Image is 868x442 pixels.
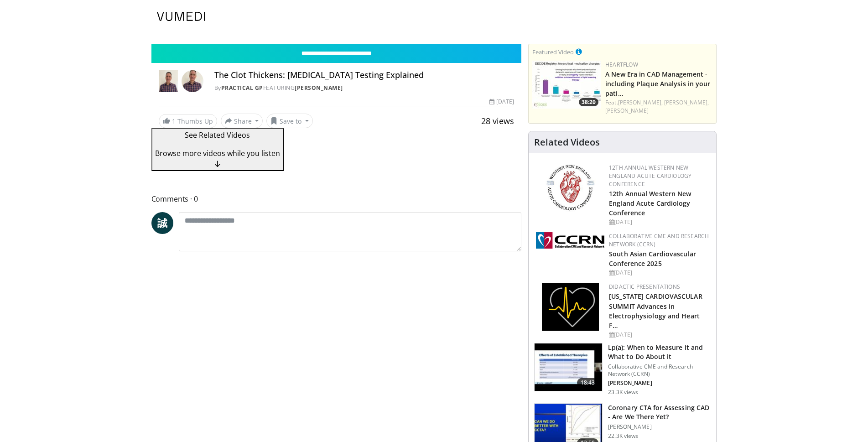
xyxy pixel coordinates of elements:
[576,47,582,57] a: This is paid for by Heartflow
[618,99,663,106] a: [PERSON_NAME],
[534,343,711,396] a: 18:43 Lp(a): When to Measure it and What to Do About it Collaborative CME and Research Network (C...
[151,128,284,171] button: See Related Videos Browse more videos while you listen
[159,70,178,92] img: Practical GP
[608,389,638,396] p: 23.3K views
[221,84,263,92] a: Practical GP
[532,48,574,56] small: Featured Video
[608,363,711,378] p: Collaborative CME and Research Network (CCRN)
[545,164,596,212] img: 0954f259-7907-4053-a817-32a96463ecc8.png.150x105_q85_autocrop_double_scale_upscale_version-0.2.png
[542,283,599,331] img: 1860aa7a-ba06-47e3-81a4-3dc728c2b4cf.png.150x105_q85_autocrop_double_scale_upscale_version-0.2.png
[295,84,343,92] a: [PERSON_NAME]
[532,61,601,109] a: 38:20
[172,117,176,125] span: 1
[605,70,710,98] a: A New Era in CAD Management - including Plaque Analysis in your pati…
[481,115,514,126] span: 28 views
[577,378,599,387] span: 18:43
[579,98,598,106] span: 38:20
[609,250,696,268] a: South Asian Cardiovascular Conference 2025
[605,107,649,114] a: [PERSON_NAME]
[214,70,514,80] h4: The Clot Thickens: [MEDICAL_DATA] Testing Explained
[489,98,514,106] div: [DATE]
[155,130,280,140] p: See Related Videos
[609,283,709,291] div: Didactic Presentations
[608,403,711,421] h3: Coronary CTA for Assessing CAD - Are We There Yet?
[159,114,217,128] a: 1 Thumbs Up
[182,70,203,92] img: Avatar
[266,114,313,128] button: Save to
[608,343,711,361] h3: Lp(a): When to Measure it and What to Do About it
[609,232,709,248] a: Collaborative CME and Research Network (CCRN)
[609,292,702,329] a: [US_STATE] CARDIOVASCULAR SUMMIT Advances in Electrophysiology and Heart F…
[664,99,709,106] a: [PERSON_NAME],
[609,164,691,188] a: 12th Annual Western New England Acute Cardiology Conference
[608,423,711,431] p: [PERSON_NAME]
[151,193,522,205] span: Comments 0
[609,269,709,277] div: [DATE]
[151,212,173,234] a: 誠
[609,218,709,226] div: [DATE]
[534,137,600,148] h4: Related Videos
[605,69,712,98] h3: A New Era in CAD Management - including Plaque Analysis in your patient care
[214,84,514,92] div: By FEATURING
[155,148,280,158] span: Browse more videos while you listen
[609,189,691,217] a: 12th Annual Western New England Acute Cardiology Conference
[609,331,709,339] div: [DATE]
[536,232,604,249] img: a04ee3ba-8487-4636-b0fb-5e8d268f3737.png.150x105_q85_autocrop_double_scale_upscale_version-0.2.png
[221,114,263,128] button: Share
[605,61,638,68] a: Heartflow
[609,291,709,329] h2: IOWA CARDIOVASCULAR SUMMIT Advances in Electrophysiology and Heart Failure
[532,61,601,109] img: 738d0e2d-290f-4d89-8861-908fb8b721dc.150x105_q85_crop-smart_upscale.jpg
[535,343,602,391] img: 7a20132b-96bf-405a-bedd-783937203c38.150x105_q85_crop-smart_upscale.jpg
[608,380,711,387] p: Michelle O'Donoghue
[605,99,712,115] div: Feat.
[157,12,205,21] img: VuMedi Logo
[608,432,638,440] p: 22.3K views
